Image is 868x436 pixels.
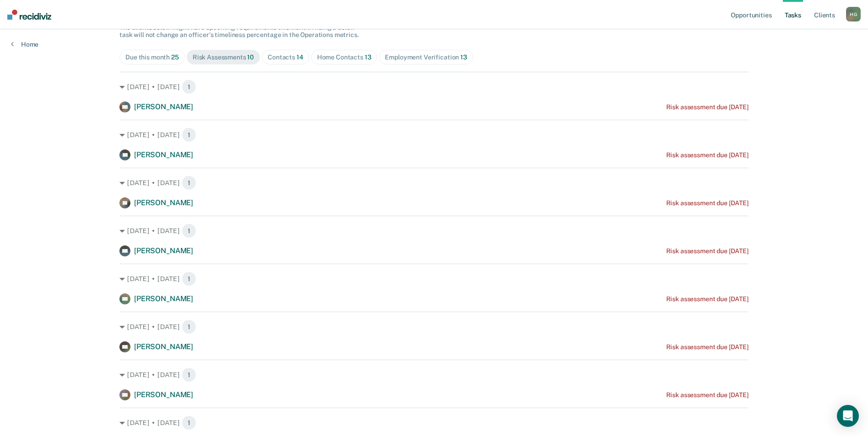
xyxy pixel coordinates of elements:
[119,271,749,286] div: [DATE] • [DATE] 1
[666,343,749,351] div: Risk assessment due [DATE]
[297,53,303,61] span: 14
[365,53,372,61] span: 13
[171,53,179,61] span: 25
[119,128,749,142] div: [DATE] • [DATE] 1
[666,295,749,303] div: Risk assessment due [DATE]
[268,53,303,61] div: Contacts
[119,24,359,39] span: The clients below might have upcoming requirements this month. Hiding a below task will not chang...
[193,53,254,61] div: Risk Assessments
[119,175,749,190] div: [DATE] • [DATE] 1
[134,198,193,207] span: [PERSON_NAME]
[119,80,749,94] div: [DATE] • [DATE] 1
[134,390,193,399] span: [PERSON_NAME]
[317,53,372,61] div: Home Contacts
[182,80,196,94] span: 1
[134,246,193,255] span: [PERSON_NAME]
[666,151,749,159] div: Risk assessment due [DATE]
[182,319,196,334] span: 1
[119,367,749,382] div: [DATE] • [DATE] 1
[666,103,749,111] div: Risk assessment due [DATE]
[182,415,196,430] span: 1
[666,391,749,399] div: Risk assessment due [DATE]
[119,319,749,334] div: [DATE] • [DATE] 1
[11,40,38,48] a: Home
[134,342,193,351] span: [PERSON_NAME]
[666,199,749,207] div: Risk assessment due [DATE]
[182,128,196,142] span: 1
[837,405,859,427] div: Open Intercom Messenger
[666,247,749,255] div: Risk assessment due [DATE]
[182,175,196,190] span: 1
[7,10,51,20] img: Recidiviz
[182,271,196,286] span: 1
[182,367,196,382] span: 1
[134,150,193,159] span: [PERSON_NAME]
[846,7,861,21] div: H G
[119,223,749,238] div: [DATE] • [DATE] 1
[134,294,193,303] span: [PERSON_NAME]
[247,53,254,61] span: 10
[385,53,467,61] div: Employment Verification
[125,53,179,61] div: Due this month
[134,102,193,111] span: [PERSON_NAME]
[460,53,467,61] span: 13
[182,223,196,238] span: 1
[119,415,749,430] div: [DATE] • [DATE] 1
[846,7,861,21] button: HG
